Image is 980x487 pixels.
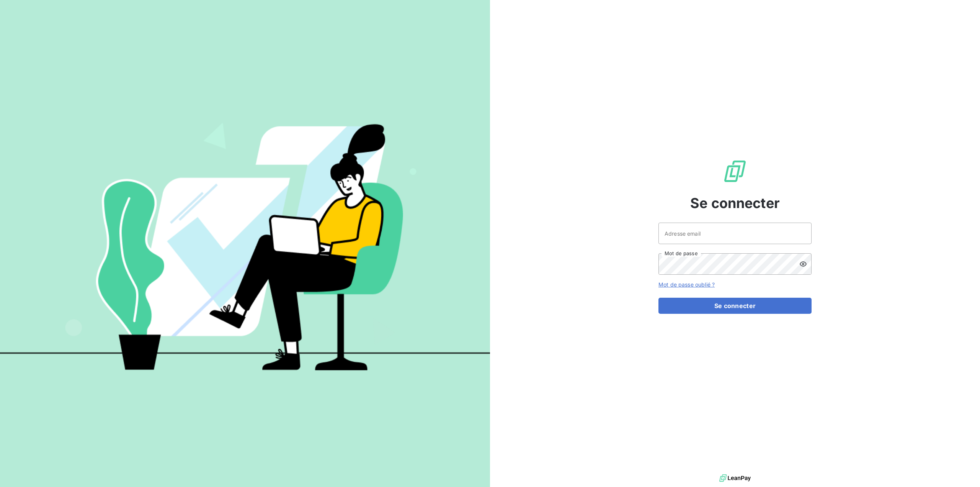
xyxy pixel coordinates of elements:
[658,281,715,288] a: Mot de passe oublié ?
[690,193,780,213] span: Se connecter
[658,298,812,314] button: Se connecter
[658,223,812,244] input: placeholder
[719,472,751,484] img: logo
[723,159,747,184] img: Logo LeanPay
